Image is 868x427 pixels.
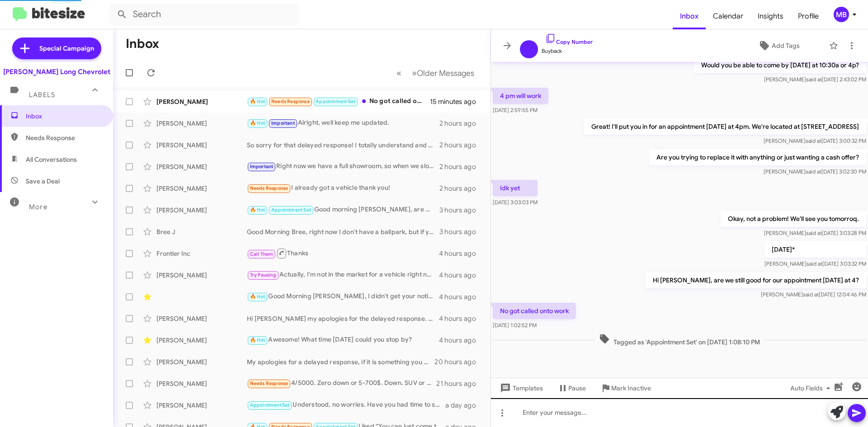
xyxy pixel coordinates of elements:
[271,120,295,126] span: Important
[156,336,247,345] div: [PERSON_NAME]
[493,322,537,328] span: [DATE] 1:02:52 PM
[126,37,159,51] h1: Inbox
[3,67,110,76] div: [PERSON_NAME] Long Chevrolet
[156,162,247,171] div: [PERSON_NAME]
[396,67,401,79] span: «
[764,260,866,267] span: [PERSON_NAME] [DATE] 3:03:32 PM
[250,207,265,213] span: 🔥 Hot
[807,260,822,267] span: said at
[434,357,483,366] div: 20 hours ago
[673,3,706,29] a: Inbox
[247,205,439,215] div: Good morning [PERSON_NAME], are we still on for our appointment at 3pm [DATE]?
[247,270,439,280] div: Actually, I'm not in the market for a vehicle right now. Only call I made around that day was to ...
[250,380,288,386] span: Needs Response
[29,203,47,211] span: More
[694,57,866,73] p: Would you be able to come by [DATE] at 10:30a or 4p?
[439,206,483,215] div: 3 hours ago
[247,183,439,193] div: I already got a vehicle thank you!
[247,227,439,236] div: Good Morning Bree, right now I don't have a ballpark, but if you had some time to bring it by so ...
[29,91,55,99] span: Labels
[806,137,821,144] span: said at
[806,230,822,236] span: said at
[247,118,439,128] div: Alright, well keep me updated.
[498,380,543,396] span: Templates
[247,141,439,150] div: So sorry for that delayed response! I totally understand and once you get your service handled an...
[247,357,434,366] div: My apologies for a delayed response, if it is something you would consider, please let me know wh...
[764,241,866,258] p: [DATE]*
[247,161,439,172] div: Right now we have a full showroom, so when we slow down I can get you some numbers. However, it w...
[439,141,483,150] div: 2 hours ago
[156,401,247,410] div: [PERSON_NAME]
[791,3,826,29] a: Profile
[439,184,483,193] div: 2 hours ago
[247,96,430,107] div: No got called onto work
[649,149,866,165] p: Are you trying to replace it with anything or just wanting a cash offer?
[568,380,586,396] span: Pause
[493,303,576,319] p: No got called onto work
[271,207,311,213] span: Appointment Set
[412,67,417,79] span: »
[806,76,822,83] span: said at
[247,291,439,302] div: Good Morning [PERSON_NAME], I didn't get your notification until this morning. We close tonight a...
[430,97,483,106] div: 15 minutes ago
[493,88,548,104] p: 4 pm will work
[156,379,247,388] div: [PERSON_NAME]
[550,380,593,396] button: Pause
[439,249,483,258] div: 4 hours ago
[439,336,483,345] div: 4 hours ago
[834,7,849,22] div: MB
[39,44,94,53] span: Special Campaign
[439,162,483,171] div: 2 hours ago
[250,337,265,343] span: 🔥 Hot
[250,164,274,169] span: Important
[611,380,651,396] span: Mark Inactive
[595,333,764,347] span: Tagged as 'Appointment Set' on [DATE] 1:08:10 PM
[392,64,480,82] nav: Page navigation example
[156,249,247,258] div: Frontier Inc
[247,378,436,389] div: 4/5000. Zero down or 5-700$. Down. SUV or small truck
[156,184,247,193] div: [PERSON_NAME]
[250,402,290,408] span: Appointment Set
[439,292,483,301] div: 4 hours ago
[250,294,265,300] span: 🔥 Hot
[156,271,247,280] div: [PERSON_NAME]
[26,133,103,142] span: Needs Response
[247,248,439,259] div: Thanks
[109,4,299,25] input: Search
[806,168,821,175] span: said at
[750,3,791,29] a: Insights
[247,335,439,345] div: Awesome! What time [DATE] could you stop by?
[247,314,439,323] div: Hi [PERSON_NAME] my apologies for the delayed response. I don't know what offer I could give you ...
[250,120,265,126] span: 🔥 Hot
[545,38,593,45] a: Copy Number
[790,380,834,396] span: Auto Fields
[250,251,274,257] span: Call Them
[156,227,247,236] div: Bree J
[764,168,866,175] span: [PERSON_NAME] [DATE] 3:02:30 PM
[156,97,247,106] div: [PERSON_NAME]
[646,272,866,288] p: Hi [PERSON_NAME], are we still good for our appointment [DATE] at 4?
[542,47,593,56] span: Buyback
[250,99,265,104] span: 🔥 Hot
[721,211,866,227] p: Okay, not a problem! We'll see you tomorroq.
[706,3,750,29] a: Calendar
[439,119,483,128] div: 2 hours ago
[584,118,866,135] p: Great! I'll put you in for an appointment [DATE] at 4pm. We're located at [STREET_ADDRESS]
[156,206,247,215] div: [PERSON_NAME]
[26,112,103,121] span: Inbox
[732,38,825,54] button: Add Tags
[493,180,538,196] p: Idk yet
[491,380,550,396] button: Templates
[764,230,866,236] span: [PERSON_NAME] [DATE] 3:03:28 PM
[26,177,60,186] span: Save a Deal
[247,400,445,410] div: Understood, no worries. Have you had time to stop by the dealership to look at our inventory?
[26,155,77,164] span: All Conversations
[436,379,483,388] div: 21 hours ago
[439,271,483,280] div: 4 hours ago
[493,107,538,113] span: [DATE] 2:59:55 PM
[156,357,247,366] div: [PERSON_NAME]
[783,380,841,396] button: Auto Fields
